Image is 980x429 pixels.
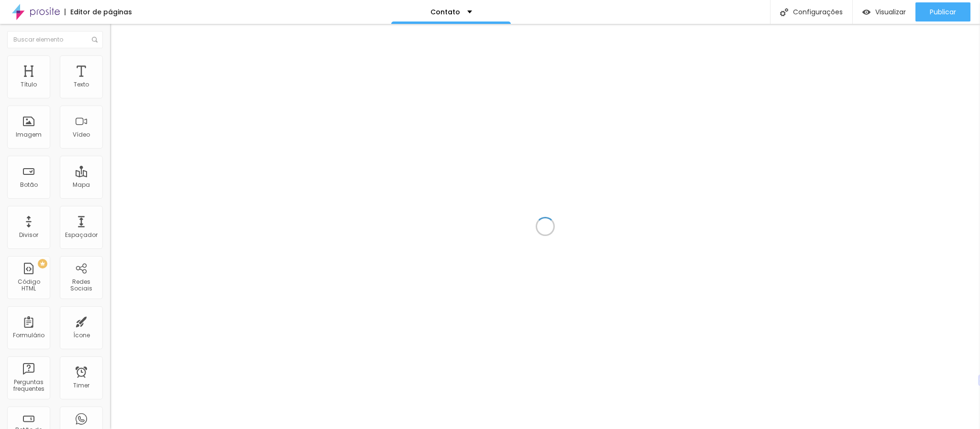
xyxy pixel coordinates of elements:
img: view-1.svg [862,8,870,16]
div: Perguntas frequentes [10,379,47,393]
div: Ícone [73,332,90,339]
div: Título [21,81,37,88]
img: Icone [780,8,788,16]
div: Divisor [19,232,38,238]
img: Icone [92,37,98,43]
p: Contato [430,9,460,15]
div: Vídeo [73,131,90,138]
div: Mapa [73,182,90,188]
span: Visualizar [875,8,906,16]
span: Publicar [930,8,956,16]
div: Editor de páginas [65,9,132,15]
button: Visualizar [853,2,915,21]
div: Texto [74,81,89,88]
div: Imagem [16,131,42,138]
div: Redes Sociais [62,279,100,292]
div: Espaçador [65,232,98,238]
div: Timer [73,382,89,389]
div: Código HTML [10,279,47,292]
div: Botão [20,182,38,188]
button: Publicar [915,2,970,21]
div: Formulário [13,332,44,339]
input: Buscar elemento [7,31,103,48]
